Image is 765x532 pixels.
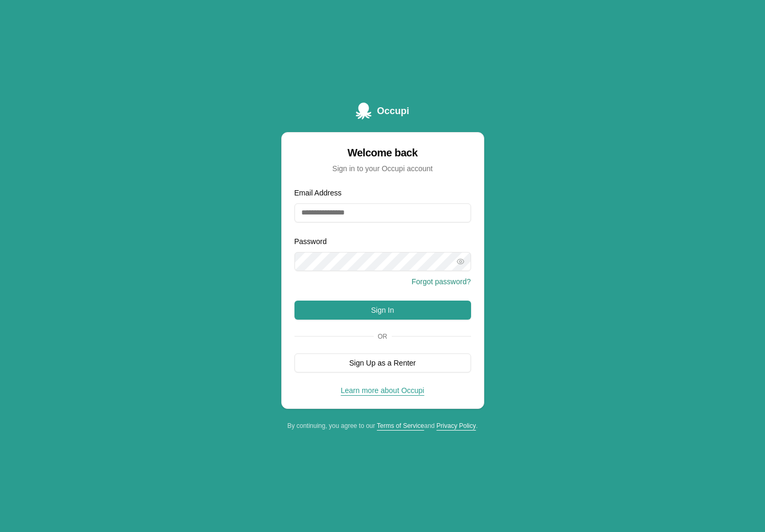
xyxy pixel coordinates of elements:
[377,104,409,118] span: Occupi
[341,386,425,395] a: Learn more about Occupi
[294,145,471,160] div: Welcome back
[437,422,476,430] a: Privacy Policy
[294,163,471,174] div: Sign in to your Occupi account
[281,422,484,430] div: By continuing, you agree to our and .
[411,276,471,287] button: Forgot password?
[377,422,424,430] a: Terms of Service
[294,237,327,246] label: Password
[294,189,342,197] label: Email Address
[294,301,471,320] button: Sign In
[374,332,392,341] span: Or
[294,353,471,372] button: Sign Up as a Renter
[356,102,409,119] a: Occupi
